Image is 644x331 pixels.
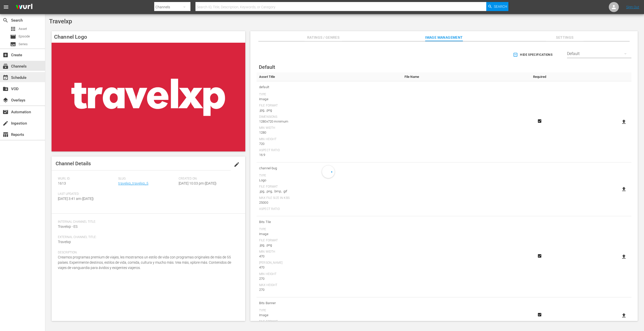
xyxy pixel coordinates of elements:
span: Created On: [179,177,236,181]
span: Channel Details [56,160,91,167]
span: Episode [10,34,16,40]
div: .jpg, .png [259,108,399,113]
span: default [259,84,399,90]
span: [DATE] 10:03 pm ([DATE]) [179,181,217,185]
div: Aspect Ratio [259,148,399,152]
div: 25000 [259,200,399,205]
div: 1280x720 minimum [259,119,399,124]
a: Sign Out [626,5,639,9]
div: Image [259,97,399,102]
div: 720 [259,141,399,146]
span: Search [3,17,9,23]
div: 270 [259,287,399,292]
div: File Format [259,320,399,324]
div: Aspect Ratio [259,207,399,211]
span: Description: [58,251,236,255]
svg: Required [537,254,543,258]
th: File Name [402,72,525,81]
div: Max Height [259,283,399,287]
span: 1613 [58,181,66,185]
span: External Channel Title: [58,235,236,239]
span: Creamos programas premium de viajes, les mostramos un estilo de vida con programas originales de ... [58,255,231,270]
span: menu [3,4,9,10]
svg: Required [537,312,543,317]
span: Last Updated: [58,192,116,196]
span: Slug: [118,177,176,181]
div: File Format [259,239,399,243]
span: Ingestion [3,120,9,126]
div: 470 [259,265,399,270]
div: Min Width [259,126,399,130]
span: Series [10,41,16,47]
div: 270 [259,276,399,281]
span: Create [3,52,9,58]
span: Settings [546,34,584,41]
span: edit [234,161,240,168]
span: Episode [19,34,30,39]
div: Min Width [259,250,399,254]
span: Internal Channel Title: [58,220,236,224]
span: Ratings / Genres [304,34,342,41]
span: Image Management [425,34,463,41]
span: Default [259,64,275,70]
span: Search [494,2,507,11]
div: Image [259,313,399,318]
span: Bits Tile [259,219,399,225]
div: Default [567,47,631,61]
div: Type [259,174,399,178]
div: Dimensions [259,115,399,119]
button: Hide Specifications [512,48,554,62]
span: Overlays [3,97,9,103]
span: Channels [3,63,9,69]
a: travelxp_travelxp_5 [118,181,148,185]
span: Reports [3,132,9,138]
button: Search [486,2,508,11]
span: Series [19,42,28,47]
button: edit [231,158,243,171]
span: Asset [19,26,27,31]
span: Travelxp [58,240,71,244]
div: Min Height [259,272,399,276]
span: Wurl ID: [58,177,116,181]
span: Bits Banner [259,300,399,306]
span: Asset [10,26,16,32]
th: Asset Title [257,72,402,81]
div: Max File Size In Kbs [259,196,399,200]
span: Travelxp [49,18,72,25]
span: channel-bug [259,165,399,172]
div: .jpg, .png [259,243,399,248]
div: Logo [259,178,399,183]
span: Hide Specifications [514,52,552,58]
img: Travelxp [52,43,245,151]
h4: Channel Logo [52,31,245,43]
span: Automation [3,109,9,115]
div: Type [259,228,399,232]
div: 1280 [259,130,399,135]
th: Required [524,72,555,81]
div: Image [259,232,399,237]
span: Schedule [3,75,9,81]
svg: Required [537,119,543,123]
div: File Format [259,185,399,189]
div: Min Height [259,137,399,141]
div: 16:9 [259,152,399,157]
span: Travelxp - ES [58,225,77,229]
span: [DATE] 3:41 am ([DATE]) [58,197,94,201]
div: Type [259,93,399,97]
div: Type [259,309,399,313]
div: 470 [259,254,399,259]
div: [PERSON_NAME] [259,261,399,265]
span: VOD [3,86,9,92]
img: ans4CAIJ8jUAAAAAAAAAAAAAAAAAAAAAAAAgQb4GAAAAAAAAAAAAAAAAAAAAAAAAJMjXAAAAAAAAAAAAAAAAAAAAAAAAgAT5G... [12,1,36,13]
div: .jpg, .png, .bmp, .gif [259,189,399,194]
div: File Format [259,104,399,108]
